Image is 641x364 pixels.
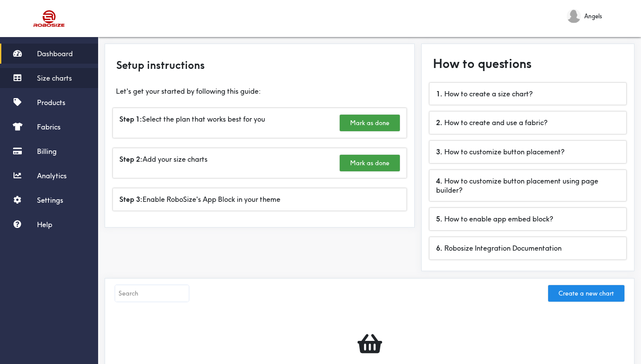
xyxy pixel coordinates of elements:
[567,9,581,23] img: Angels
[584,11,602,21] span: Angels
[113,108,406,138] div: Select the plan that works best for you
[37,147,57,156] span: Billing
[37,49,73,58] span: Dashboard
[37,196,63,204] span: Settings
[340,155,400,171] button: Mark as done
[119,155,143,163] b: Step 2:
[17,7,82,31] img: Robosize
[436,244,443,252] b: 6 .
[430,112,626,134] div: How to create and use a fabric?
[430,83,626,105] div: How to create a size chart?
[436,118,443,127] b: 2 .
[37,171,67,180] span: Analytics
[426,48,630,79] div: How to questions
[115,285,189,302] input: Search
[430,141,626,163] div: How to customize button placement?
[37,220,52,229] span: Help
[436,89,443,98] b: 1 .
[430,237,626,259] div: Robosize Integration Documentation
[109,85,410,96] div: Let's get your started by following this guide:
[340,115,400,131] button: Mark as done
[109,48,410,82] div: Setup instructions
[548,285,624,302] button: Create a new chart
[436,214,443,223] b: 5 .
[436,147,443,156] b: 3 .
[113,188,406,211] div: Enable RoboSize's App Block in your theme
[436,177,443,185] b: 4 .
[430,170,626,201] div: How to customize button placement using page builder?
[119,195,143,204] b: Step 3:
[37,74,72,82] span: Size charts
[430,208,626,230] div: How to enable app embed block?
[119,115,142,123] b: Step 1:
[113,148,406,178] div: Add your size charts
[37,98,65,107] span: Products
[37,122,61,131] span: Fabrics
